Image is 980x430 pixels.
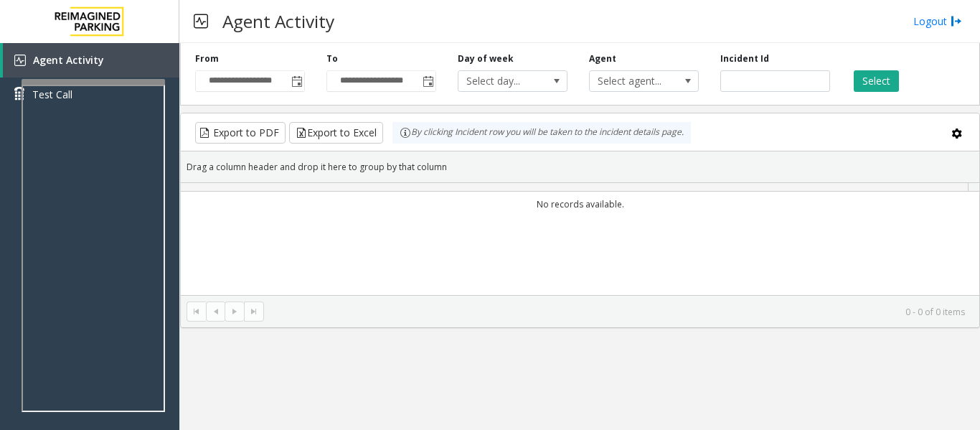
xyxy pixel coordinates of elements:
button: Export to Excel [289,122,383,144]
div: Data table [181,183,979,295]
span: Select day... [458,71,545,91]
a: Agent Activity [3,43,179,78]
td: No records available. [181,192,979,217]
label: Agent [589,52,616,65]
kendo-pager-info: 0 - 0 of 0 items [273,306,965,318]
img: 'icon' [14,55,26,66]
label: From [195,52,219,65]
img: pageIcon [194,4,208,39]
label: To [326,52,338,65]
span: Select agent... [590,71,677,91]
button: Export to PDF [195,122,286,144]
img: infoIcon.svg [400,127,411,139]
span: Toggle popup [420,71,435,91]
h3: Agent Activity [215,4,341,39]
div: Drag a column header and drop it here to group by that column [181,154,979,179]
button: Select [854,70,899,92]
label: Incident Id [720,52,769,65]
img: logout [951,14,962,29]
span: Agent Activity [33,53,104,67]
label: Day of week [458,52,514,65]
a: Logout [913,14,962,29]
span: Toggle popup [288,71,304,91]
div: By clicking Incident row you will be taken to the incident details page. [392,122,691,144]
